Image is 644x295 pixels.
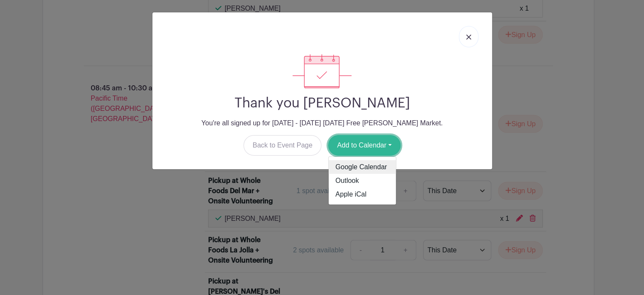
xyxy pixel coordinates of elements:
button: Add to Calendar [328,135,401,156]
img: close_button-5f87c8562297e5c2d7936805f587ecaba9071eb48480494691a3f1689db116b3.svg [466,35,471,40]
a: Outlook [329,174,396,188]
p: You're all signed up for [DATE] - [DATE] [DATE] Free [PERSON_NAME] Market. [159,118,485,128]
h2: Thank you [PERSON_NAME] [159,95,485,111]
a: Google Calendar [329,160,396,174]
img: signup_complete-c468d5dda3e2740ee63a24cb0ba0d3ce5d8a4ecd24259e683200fb1569d990c8.svg [292,54,351,88]
a: Back to Event Page [243,135,321,156]
a: Apple iCal [329,188,396,201]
